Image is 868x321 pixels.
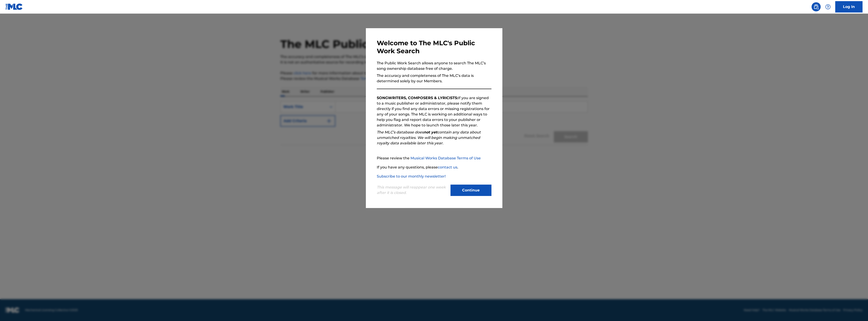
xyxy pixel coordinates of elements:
a: Log In [835,1,863,13]
div: Help [823,2,833,11]
a: contact us [438,165,457,169]
h3: Welcome to The MLC's Public Work Search [377,39,491,55]
strong: not yet [424,130,437,134]
img: help [825,4,831,10]
a: Musical Works Database Terms of Use [410,156,481,160]
iframe: Chat Widget [845,299,868,321]
button: Continue [450,185,491,196]
p: If you have any questions, please . [377,165,491,170]
p: If you are signed to a music publisher or administrator, please notify them directly if you find ... [377,95,491,128]
img: MLC Logo [5,3,23,10]
p: The accuracy and completeness of The MLC’s data is determined solely by our Members. [377,73,491,84]
a: Subscribe to our monthly newsletter! [377,174,446,178]
p: Please review the [377,155,491,161]
em: The MLC’s database does contain any data about unmatched royalties. We will begin making unmatche... [377,130,481,145]
p: The Public Work Search allows anyone to search The MLC’s song ownership database free of charge. [377,60,491,71]
a: Public Search [812,2,821,11]
img: search [813,4,819,10]
strong: SONGWRITERS, COMPOSERS & LYRICISTS: [377,96,458,100]
p: This message will reappear one week after it is closed. [377,185,448,196]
